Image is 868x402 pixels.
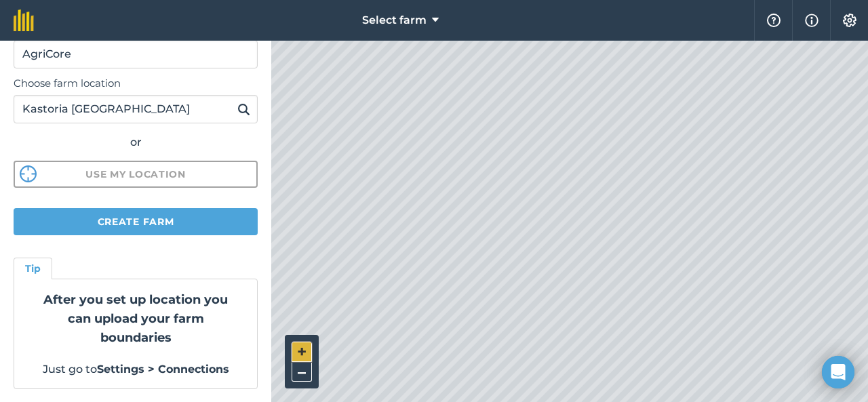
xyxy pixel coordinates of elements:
[292,362,312,382] button: –
[14,9,34,31] img: fieldmargin Logo
[822,356,854,388] div: Open Intercom Messenger
[14,161,258,188] button: Use my location
[14,134,258,151] div: or
[25,261,41,276] h4: Tip
[237,101,250,117] img: svg+xml;base64,PHN2ZyB4bWxucz0iaHR0cDovL3d3dy53My5vcmcvMjAwMC9zdmciIHdpZHRoPSIxOSIgaGVpZ2h0PSIyNC...
[14,40,258,68] input: Farm name
[20,165,37,182] img: svg%3e
[31,361,241,378] p: Just go to
[292,342,312,362] button: +
[842,14,858,27] img: A cog icon
[362,12,427,28] span: Select farm
[97,363,229,376] strong: Settings > Connections
[14,208,258,235] button: Create farm
[14,75,258,92] label: Choose farm location
[14,95,258,123] input: Enter your farm’s address
[43,292,228,345] strong: After you set up location you can upload your farm boundaries
[766,14,782,27] img: A question mark icon
[805,12,818,28] img: svg+xml;base64,PHN2ZyB4bWxucz0iaHR0cDovL3d3dy53My5vcmcvMjAwMC9zdmciIHdpZHRoPSIxNyIgaGVpZ2h0PSIxNy...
